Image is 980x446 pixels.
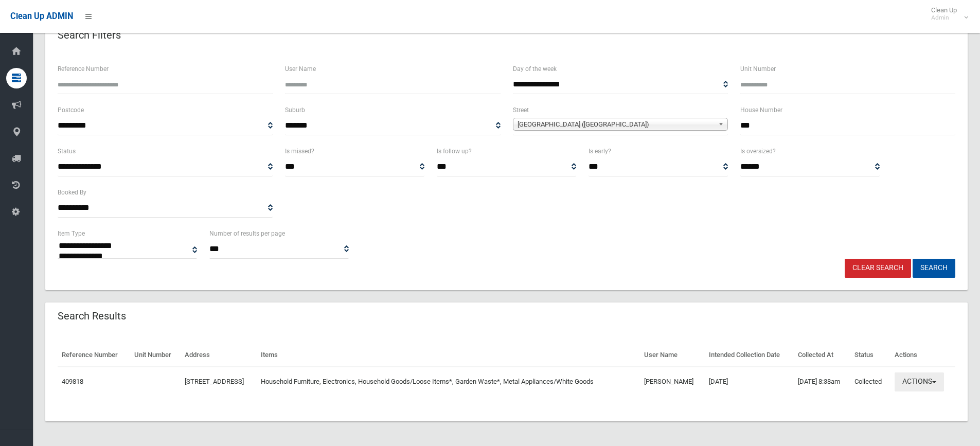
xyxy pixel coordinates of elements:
label: Street [513,104,529,116]
a: Clear Search [845,259,911,278]
th: User Name [640,344,705,367]
th: Collected At [794,344,850,367]
th: Unit Number [130,344,181,367]
header: Search Results [45,306,138,326]
label: Suburb [285,104,305,116]
button: Search [913,259,955,278]
td: Collected [850,367,890,397]
button: Actions [895,372,944,391]
th: Reference Number [58,344,130,367]
label: Is oversized? [740,146,776,157]
th: Status [850,344,890,367]
label: Day of the week [513,63,557,75]
small: Admin [931,14,957,22]
td: [DATE] [705,367,794,397]
label: Number of results per page [209,228,285,239]
header: Search Filters [45,25,133,45]
span: Clean Up ADMIN [10,11,73,21]
label: Reference Number [58,63,109,75]
th: Intended Collection Date [705,344,794,367]
th: Actions [890,344,955,367]
label: Is early? [589,146,611,157]
td: [DATE] 8:38am [794,367,850,397]
a: [STREET_ADDRESS] [185,378,244,385]
label: Is follow up? [437,146,472,157]
label: Postcode [58,104,84,116]
label: User Name [285,63,316,75]
td: [PERSON_NAME] [640,367,705,397]
td: Household Furniture, Electronics, Household Goods/Loose Items*, Garden Waste*, Metal Appliances/W... [257,367,640,397]
th: Items [257,344,640,367]
label: Is missed? [285,146,314,157]
span: Clean Up [926,6,967,22]
label: Status [58,146,76,157]
label: House Number [740,104,782,116]
label: Item Type [58,228,85,239]
label: Booked By [58,187,86,198]
span: [GEOGRAPHIC_DATA] ([GEOGRAPHIC_DATA]) [518,118,714,131]
a: 409818 [62,378,83,385]
th: Address [181,344,256,367]
label: Unit Number [740,63,776,75]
